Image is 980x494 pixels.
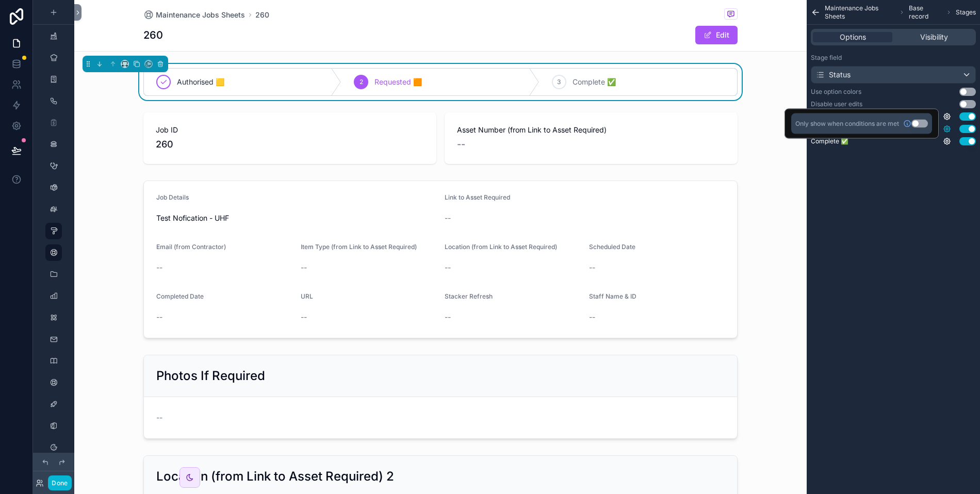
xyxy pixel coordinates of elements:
[920,32,948,42] span: Visibility
[143,10,245,20] a: Maintenance Jobs Sheets
[811,88,861,96] label: Use option colors
[811,66,976,84] button: Status
[177,77,224,87] span: Authorised 🟨
[811,137,848,145] span: Complete ✅
[695,26,738,44] button: Edit
[811,54,842,62] label: Stage field
[825,4,895,21] span: Maintenance Jobs Sheets
[811,100,862,108] label: Disable user edits
[909,4,942,21] span: Base record
[360,78,363,86] span: 2
[956,8,976,17] span: Stages
[255,10,269,20] a: 260
[48,475,71,490] button: Done
[143,28,163,42] h1: 260
[815,70,851,80] div: Status
[840,32,866,42] span: Options
[557,78,561,86] span: 3
[573,77,616,87] span: Complete ✅
[156,10,245,20] span: Maintenance Jobs Sheets
[374,77,422,87] span: Requested 🟧
[795,120,899,128] span: Only show when conditions are met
